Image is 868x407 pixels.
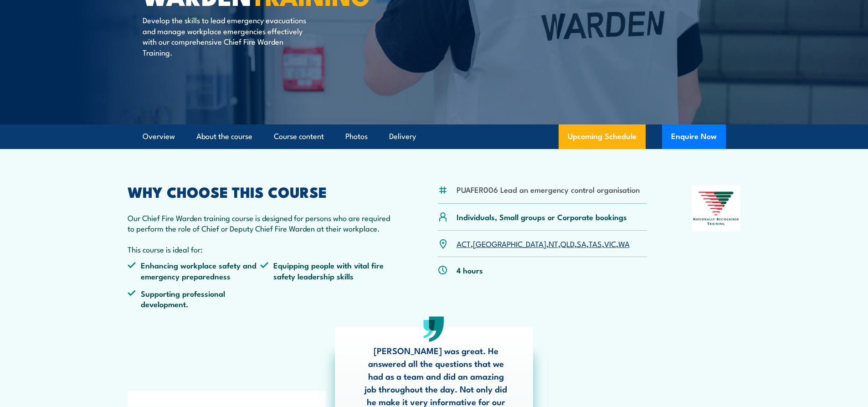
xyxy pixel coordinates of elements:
a: TAS [589,238,602,249]
a: NT [549,238,558,249]
p: This course is ideal for: [128,244,394,254]
a: Photos [345,124,368,149]
p: Individuals, Small groups or Corporate bookings [457,211,627,222]
img: Nationally Recognised Training logo. [692,185,741,232]
p: , , , , , , , [457,238,630,249]
a: ACT [457,238,471,249]
a: Course content [274,124,324,149]
p: Develop the skills to lead emergency evacuations and manage workplace emergencies effectively wit... [143,15,309,57]
p: Our Chief Fire Warden training course is designed for persons who are required to perform the rol... [128,212,394,234]
p: 4 hours [457,265,483,275]
a: SA [577,238,586,249]
a: Overview [143,124,175,149]
li: PUAFER006 Lead an emergency control organisation [457,184,640,195]
a: About the course [196,124,252,149]
li: Equipping people with vital fire safety leadership skills [260,260,393,281]
a: VIC [604,238,616,249]
li: Supporting professional development. [128,288,261,309]
a: Upcoming Schedule [559,124,646,149]
a: Delivery [389,124,416,149]
a: [GEOGRAPHIC_DATA] [473,238,546,249]
h2: WHY CHOOSE THIS COURSE [128,185,394,198]
a: QLD [560,238,575,249]
button: Enquire Now [662,124,726,149]
li: Enhancing workplace safety and emergency preparedness [128,260,261,281]
a: WA [618,238,630,249]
